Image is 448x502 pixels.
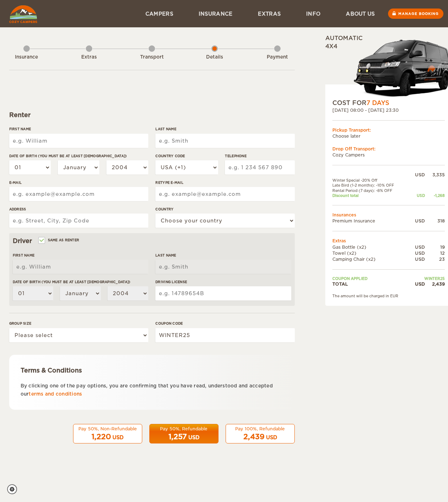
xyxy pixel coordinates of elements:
label: Date of birth (You must be at least [DEMOGRAPHIC_DATA]) [9,153,148,159]
label: First Name [13,253,148,258]
div: Transport [132,54,171,61]
div: 23 [425,256,445,262]
div: 318 [425,218,445,224]
div: USD [266,434,277,441]
input: e.g. example@example.com [9,187,148,201]
div: Payment [258,54,297,61]
input: e.g. Street, City, Zip Code [9,214,148,228]
label: Last Name [155,126,294,132]
div: Drop Off Transport: [332,146,445,152]
div: Pickup Transport: [332,127,445,133]
td: WINTER25 [408,276,444,281]
div: COST FOR [332,99,445,107]
a: terms and conditions [29,391,82,397]
div: USD [408,193,425,198]
label: Last Name [155,253,291,258]
input: e.g. Smith [155,134,294,148]
span: 1,257 [168,432,187,441]
div: -1,268 [425,193,445,198]
td: Winter Special -20% Off [332,178,408,183]
td: Towel (x2) [332,250,408,256]
td: Premium Insurance [332,218,408,224]
label: Date of birth (You must be at least [DEMOGRAPHIC_DATA]) [13,279,148,285]
button: Pay 100%, Refundable 2,439 USD [226,424,295,444]
input: e.g. 14789654B [155,286,291,300]
label: Group size [9,321,148,326]
input: e.g. William [9,134,148,148]
div: USD [408,250,425,256]
input: e.g. example@example.com [155,187,294,201]
div: 2,439 [425,281,445,287]
div: Renter [9,111,295,119]
a: Manage booking [388,9,443,19]
span: 2,439 [243,432,265,441]
div: [DATE] 08:00 - [DATE] 23:30 [332,107,445,113]
div: USD [112,434,123,441]
td: Camping Chair (x2) [332,256,408,262]
div: USD [188,434,199,441]
a: Cookie settings [7,484,22,494]
label: Country Code [155,153,218,159]
td: Extras [332,238,445,244]
label: Same as renter [39,237,79,243]
div: Pay 100%, Refundable [230,426,290,432]
td: Insurances [332,212,445,218]
p: By clicking one of the pay options, you are confirming that you have read, understood and accepte... [21,382,283,398]
div: Driver [13,237,291,245]
div: Pay 50%, Refundable [154,426,214,432]
td: TOTAL [332,281,408,287]
input: Same as renter [39,239,44,243]
div: USD [408,244,425,250]
td: Choose later [332,133,445,139]
td: Discount total [332,193,408,198]
div: The amount will be charged in EUR [332,293,445,298]
div: USD [408,256,425,262]
div: Terms & Conditions [21,366,283,375]
input: e.g. 1 234 567 890 [225,160,294,175]
input: e.g. William [13,260,148,274]
div: Insurance [7,54,46,61]
button: Pay 50%, Refundable 1,257 USD [149,424,219,444]
div: USD [408,281,425,287]
button: Pay 50%, Non-Refundable 1,220 USD [73,424,142,444]
div: 19 [425,244,445,250]
input: e.g. Smith [155,260,291,274]
td: Late Bird (1-2 months): -10% OFF [332,183,408,188]
label: Driving License [155,279,291,285]
div: USD [408,218,425,224]
span: 7 Days [366,99,389,106]
div: Pay 50%, Non-Refundable [78,426,138,432]
label: E-mail [9,180,148,185]
label: Retype E-mail [155,180,294,185]
label: Address [9,206,148,212]
img: Cozy Campers [9,5,37,23]
div: USD [408,172,425,178]
div: Extras [70,54,109,61]
label: Coupon code [155,321,294,326]
td: Cozy Campers [332,152,445,158]
div: Details [195,54,234,61]
label: Telephone [225,153,294,159]
td: Rental Period (7 days): -8% OFF [332,188,408,193]
label: First Name [9,126,148,132]
span: 1,220 [92,432,111,441]
div: 12 [425,250,445,256]
div: 3,335 [425,172,445,178]
td: Coupon applied [332,276,408,281]
td: Gas Bottle (x2) [332,244,408,250]
label: Country [155,206,294,212]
